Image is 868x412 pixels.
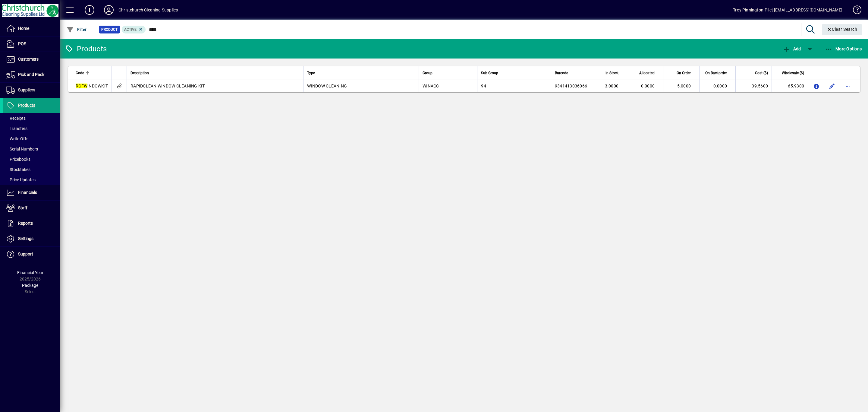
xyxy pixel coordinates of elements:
[824,43,863,54] button: More Options
[3,185,60,200] a: Financials
[703,70,732,76] div: On Backorder
[423,84,439,88] span: WINACC
[3,123,60,134] a: Transfers
[131,84,205,88] span: RAPIDCLEAN WINDOW CLEANING KIT
[3,154,60,164] a: Pricebooks
[639,70,655,76] span: Allocated
[827,27,857,32] span: Clear Search
[6,147,38,151] span: Serial Numbers
[555,70,587,76] div: Barcode
[22,283,38,288] span: Package
[76,70,84,76] span: Code
[3,175,60,185] a: Price Updates
[555,70,568,76] span: Barcode
[6,136,28,141] span: Write Offs
[18,103,35,108] span: Products
[781,43,802,54] button: Add
[18,41,26,46] span: POS
[99,5,118,15] button: Profile
[783,46,801,51] span: Add
[118,5,178,15] div: Christchurch Cleaning Supplies
[76,84,87,88] em: RCFW
[825,46,862,51] span: More Options
[631,70,660,76] div: Allocated
[782,70,804,76] span: Wholesale ($)
[124,27,137,32] span: Active
[76,84,108,88] span: INDOWKIT
[6,167,30,172] span: Stocktakes
[6,126,27,131] span: Transfers
[605,70,618,76] span: In Stock
[6,157,30,162] span: Pricebooks
[76,70,108,76] div: Code
[481,70,498,76] span: Sub Group
[423,70,432,76] span: Group
[18,205,27,210] span: Staff
[3,113,60,123] a: Receipts
[65,44,107,54] div: Products
[307,70,315,76] span: Type
[677,70,691,76] span: On Order
[3,134,60,144] a: Write Offs
[555,84,587,88] span: 9341413036066
[3,247,60,262] a: Support
[18,221,33,226] span: Reports
[80,5,99,15] button: Add
[705,70,727,76] span: On Backorder
[18,252,33,256] span: Support
[3,164,60,175] a: Stocktakes
[131,70,149,76] span: Description
[595,70,624,76] div: In Stock
[131,70,300,76] div: Description
[713,84,727,88] span: 0.0000
[772,80,808,92] td: 65.9300
[735,80,772,92] td: 39.5600
[3,201,60,216] a: Staff
[18,236,33,241] span: Settings
[307,70,415,76] div: Type
[3,231,60,246] a: Settings
[848,1,860,21] a: Knowledge Base
[3,21,60,36] a: Home
[65,24,88,35] button: Filter
[18,72,44,77] span: Pick and Pack
[6,177,36,182] span: Price Updates
[733,5,842,15] div: Troy Pinnington-Pilet [EMAIL_ADDRESS][DOMAIN_NAME]
[18,87,35,92] span: Suppliers
[755,70,768,76] span: Cost ($)
[423,70,473,76] div: Group
[3,67,60,82] a: Pick and Pack
[18,57,39,62] span: Customers
[481,84,486,88] span: 94
[677,84,691,88] span: 5.0000
[3,83,60,98] a: Suppliers
[843,81,853,91] button: More options
[3,36,60,52] a: POS
[605,84,619,88] span: 3.0000
[3,52,60,67] a: Customers
[3,216,60,231] a: Reports
[667,70,696,76] div: On Order
[122,26,146,33] mat-chip: Activation Status: Active
[3,144,60,154] a: Serial Numbers
[307,84,347,88] span: WINDOW CLEANING
[17,270,43,275] span: Financial Year
[6,116,26,121] span: Receipts
[641,84,655,88] span: 0.0000
[67,27,87,32] span: Filter
[18,26,29,31] span: Home
[827,81,837,91] button: Edit
[822,24,862,35] button: Clear
[101,27,118,33] span: Product
[481,70,547,76] div: Sub Group
[18,190,37,195] span: Financials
